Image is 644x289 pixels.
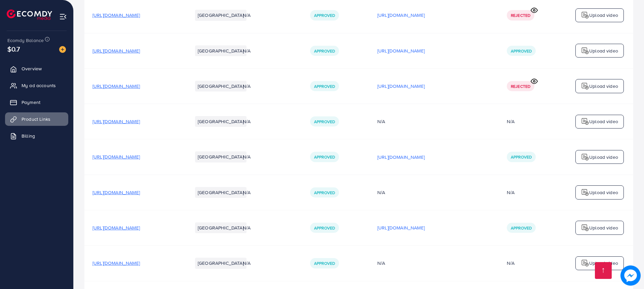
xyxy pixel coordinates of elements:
img: logo [7,9,52,20]
img: menu [59,13,67,21]
div: N/A [377,189,491,196]
img: logo [581,188,589,196]
a: My ad accounts [5,79,68,92]
p: [URL][DOMAIN_NAME] [377,47,425,55]
p: Upload video [589,224,618,232]
span: [URL][DOMAIN_NAME] [92,47,140,54]
li: [GEOGRAPHIC_DATA] [195,10,247,21]
p: Upload video [589,47,618,55]
a: Product Links [5,112,68,126]
p: [URL][DOMAIN_NAME] [377,11,425,19]
span: N/A [243,260,251,266]
span: Approved [314,154,335,160]
li: [GEOGRAPHIC_DATA] [195,222,247,233]
a: Billing [5,129,68,143]
span: Approved [314,119,335,124]
p: Upload video [589,153,618,161]
span: Ecomdy Balance [7,37,44,44]
span: Payment [22,99,40,106]
span: Rejected [511,83,530,89]
p: Upload video [589,188,618,196]
a: Payment [5,96,68,109]
span: Approved [314,12,335,18]
span: Billing [22,133,35,139]
span: My ad accounts [22,82,56,89]
span: N/A [243,12,251,19]
span: Approved [511,154,532,160]
span: [URL][DOMAIN_NAME] [92,153,140,160]
li: [GEOGRAPHIC_DATA] [195,258,247,268]
span: Approved [314,190,335,195]
li: [GEOGRAPHIC_DATA] [195,45,247,56]
img: logo [581,82,589,90]
span: N/A [243,47,251,54]
span: [URL][DOMAIN_NAME] [92,118,140,125]
img: logo [581,47,589,55]
p: Upload video [589,259,618,267]
span: [URL][DOMAIN_NAME] [92,224,140,231]
p: Upload video [589,11,618,19]
span: Approved [511,48,532,54]
img: logo [581,117,589,125]
span: Rejected [511,12,530,18]
p: [URL][DOMAIN_NAME] [377,224,425,232]
span: N/A [243,224,251,231]
div: N/A [507,118,515,125]
li: [GEOGRAPHIC_DATA] [195,81,247,92]
span: $0.7 [7,44,20,54]
span: Approved [314,83,335,89]
span: Product Links [22,116,50,122]
div: N/A [377,260,491,266]
span: N/A [243,189,251,196]
span: [URL][DOMAIN_NAME] [92,83,140,89]
p: Upload video [589,82,618,90]
a: Overview [5,62,68,75]
img: logo [581,224,589,232]
div: N/A [377,118,491,125]
li: [GEOGRAPHIC_DATA] [195,116,247,127]
p: [URL][DOMAIN_NAME] [377,82,425,90]
span: [URL][DOMAIN_NAME] [92,260,140,266]
span: N/A [243,153,251,160]
div: N/A [507,260,515,266]
span: N/A [243,83,251,89]
p: Upload video [589,117,618,125]
img: logo [581,11,589,19]
span: N/A [243,118,251,125]
img: image [59,46,66,53]
span: Approved [314,260,335,266]
span: Approved [314,225,335,231]
p: [URL][DOMAIN_NAME] [377,153,425,161]
li: [GEOGRAPHIC_DATA] [195,187,247,198]
img: image [620,265,641,286]
span: [URL][DOMAIN_NAME] [92,189,140,196]
span: Overview [22,65,42,72]
span: Approved [511,225,532,231]
img: logo [581,259,589,267]
li: [GEOGRAPHIC_DATA] [195,151,247,162]
span: Approved [314,48,335,54]
div: N/A [507,189,515,196]
span: [URL][DOMAIN_NAME] [92,12,140,19]
img: logo [581,153,589,161]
